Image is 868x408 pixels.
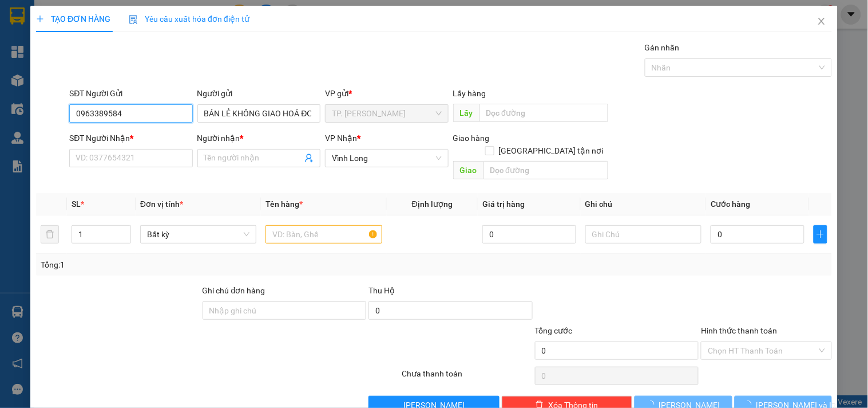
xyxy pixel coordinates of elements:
div: SĐT Người Gửi [69,87,192,100]
label: Ghi chú đơn hàng [203,286,265,295]
span: Increase Value [118,226,130,234]
span: Vĩnh Long [332,150,441,167]
button: plus [814,225,827,244]
div: Chưa thanh toán [401,367,533,387]
input: VD: Bàn, Ghế [265,225,382,244]
span: [GEOGRAPHIC_DATA] tận nơi [494,144,608,157]
div: VP gửi [325,87,448,100]
b: 107/1 , Đường 2/9 P1, TP Vĩnh Long [79,76,140,111]
span: TP. Hồ Chí Minh [332,105,441,122]
span: plus [36,15,44,23]
span: Giao hàng [453,134,490,143]
div: Người gửi [197,87,320,100]
span: Tên hàng [265,199,303,209]
input: Ghi chú đơn hàng [203,301,367,320]
span: Decrease Value [118,234,130,243]
span: close [817,17,826,26]
li: VP TP. [PERSON_NAME] [6,62,79,87]
img: icon [129,15,138,24]
span: Tổng cước [535,326,573,335]
span: Đơn vị tính [140,199,183,209]
span: environment [79,77,87,85]
div: SĐT Người Nhận [69,132,192,144]
span: up [121,227,128,234]
span: Cước hàng [711,199,750,209]
span: Lấy [453,104,479,122]
div: Người nhận [197,132,320,144]
span: Thu Hộ [368,286,395,295]
label: Hình thức thanh toán [701,326,777,335]
span: Yêu cầu xuất hóa đơn điện tử [129,14,249,23]
span: Lấy hàng [453,89,486,98]
span: user-add [304,154,314,163]
span: plus [814,230,827,239]
div: Tổng: 1 [41,258,336,271]
img: logo.jpg [6,6,46,46]
span: SL [72,199,81,209]
button: delete [41,225,59,244]
li: [PERSON_NAME] - 0931936768 [6,6,166,49]
span: Bất kỳ [147,226,249,243]
span: Giá trị hàng [482,199,525,209]
span: TẠO ĐƠN HÀNG [36,14,110,23]
input: Dọc đường [483,161,608,179]
label: Gán nhãn [645,43,680,52]
button: Close [806,6,838,38]
input: Dọc đường [479,104,608,122]
li: VP Vĩnh Long [79,62,152,74]
span: Giao [453,161,483,179]
span: down [121,236,128,242]
span: Định lượng [412,199,453,209]
th: Ghi chú [581,193,706,215]
input: 0 [482,225,576,244]
span: VP Nhận [325,134,357,143]
input: Ghi Chú [585,225,701,244]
